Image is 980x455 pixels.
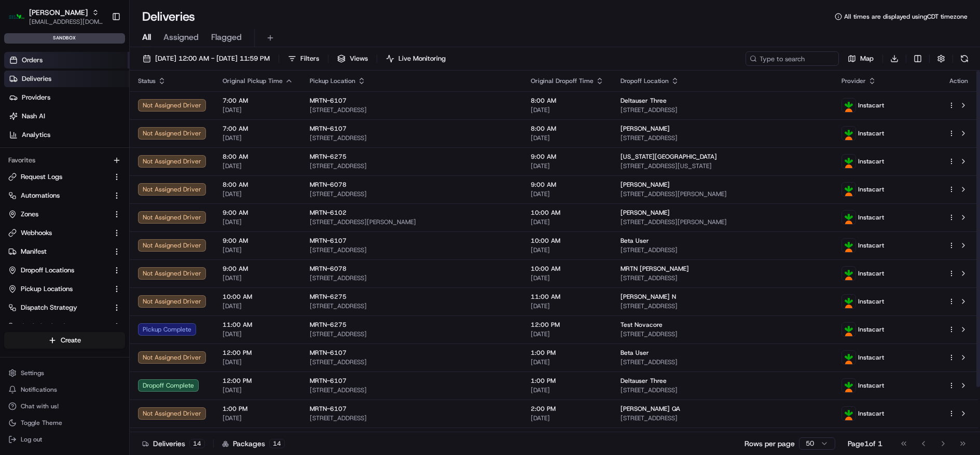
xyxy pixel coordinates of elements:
a: Optimization Strategy [8,322,108,331]
span: Flagged [211,31,242,44]
span: MRTN-6078 [310,265,347,273]
span: 9:00 AM [531,181,604,189]
a: Pickup Locations [8,284,108,294]
span: [DATE] [531,274,604,282]
span: 2:00 PM [531,405,604,413]
div: 14 [269,439,285,448]
a: Powered byPylon [73,175,126,184]
span: [DATE] [531,358,604,366]
span: Assigned [163,31,199,44]
span: [PERSON_NAME] N [620,293,676,301]
a: Automations [8,191,108,200]
button: Dropoff Locations [4,262,125,279]
span: All times are displayed using CDT timezone [844,12,968,21]
span: [DATE] [223,218,293,226]
a: Deliveries [4,71,129,87]
span: Deltauser Three [620,96,667,105]
span: 9:00 AM [223,237,293,245]
span: 10:00 AM [223,293,293,301]
button: Pickup Locations [4,281,125,297]
span: 8:00 AM [223,153,293,161]
span: MRTN-6107 [310,349,347,357]
button: Request Logs [4,169,125,185]
span: Instacart [858,157,884,166]
span: 1:00 PM [531,377,604,385]
span: Beta User [620,349,649,357]
span: Test Novacore [620,321,662,329]
button: Create [4,332,125,349]
span: Instacart [858,129,884,137]
span: Knowledge Base [21,150,79,161]
span: MRTN-6107 [310,405,347,413]
span: [STREET_ADDRESS] [620,414,825,422]
span: [STREET_ADDRESS][PERSON_NAME] [620,190,825,198]
img: instacart_logo.png [842,99,855,112]
span: Instacart [858,409,884,418]
a: 📗Knowledge Base [6,146,84,165]
button: Zones [4,206,125,223]
div: Deliveries [142,438,205,449]
span: Nash AI [22,112,45,121]
span: [DATE] [531,386,604,394]
button: Views [333,51,372,66]
span: Live Monitoring [398,54,446,63]
span: Automations [21,191,60,200]
span: MRTN-6275 [310,293,347,301]
button: Settings [4,366,125,380]
span: [STREET_ADDRESS] [310,414,514,422]
span: 1:00 PM [531,349,604,357]
span: Instacart [858,185,884,194]
span: [DATE] [223,274,293,282]
span: Instacart [858,353,884,362]
span: [STREET_ADDRESS] [620,106,825,114]
button: Refresh [957,51,972,66]
a: Nash AI [4,108,129,125]
span: Instacart [858,213,884,222]
span: [STREET_ADDRESS] [620,134,825,142]
span: Providers [22,93,50,102]
div: 📗 [10,151,19,160]
span: 12:00 PM [223,349,293,357]
span: [STREET_ADDRESS][US_STATE] [620,162,825,170]
span: Original Dropoff Time [531,77,593,85]
a: Manifest [8,247,108,256]
span: Request Logs [21,172,62,182]
img: instacart_logo.png [842,183,855,196]
span: [DATE] [531,190,604,198]
span: 12:00 PM [531,321,604,329]
span: 11:00 AM [223,321,293,329]
button: Optimization Strategy [4,318,125,335]
button: [DATE] 12:00 AM - [DATE] 11:59 PM [138,51,274,66]
span: [STREET_ADDRESS] [310,134,514,142]
span: 8:00 AM [223,181,293,189]
p: Welcome 👋 [10,42,189,58]
span: [STREET_ADDRESS][PERSON_NAME] [620,218,825,226]
span: [PERSON_NAME] QA [620,405,680,413]
span: Pylon [103,176,126,184]
span: [DATE] [531,246,604,254]
span: Orders [22,56,43,65]
span: 12:00 PM [223,377,293,385]
span: [DATE] [223,106,293,114]
span: Instacart [858,269,884,278]
span: Chat with us! [21,402,59,410]
span: 10:00 AM [531,265,604,273]
button: [PERSON_NAME] [29,7,88,18]
img: instacart_logo.png [842,267,855,280]
span: [STREET_ADDRESS] [620,246,825,254]
button: [EMAIL_ADDRESS][DOMAIN_NAME] [29,18,103,26]
p: Rows per page [744,438,795,449]
input: Clear [27,67,171,78]
a: Dropoff Locations [8,266,108,275]
button: Automations [4,187,125,204]
span: MRTN-6107 [310,125,347,133]
span: MRTN [PERSON_NAME] [620,265,689,273]
span: 9:00 AM [223,265,293,273]
span: Instacart [858,241,884,250]
span: [DATE] [531,106,604,114]
button: Live Monitoring [381,51,450,66]
span: 10:00 AM [531,237,604,245]
img: instacart_logo.png [842,323,855,336]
